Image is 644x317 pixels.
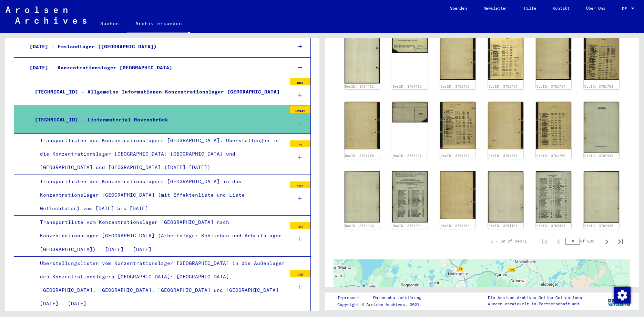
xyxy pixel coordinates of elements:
[488,102,523,149] img: 002.jpg
[441,224,470,228] a: DocID: 3761760
[538,234,552,248] button: First page
[441,154,470,158] a: DocID: 3761759
[345,102,380,149] img: 002.jpg
[290,140,310,147] div: 72
[491,238,527,244] div: 1 – 30 of 24671
[393,154,422,158] a: DocID: 3764432
[536,85,565,88] a: DocID: 3761757
[565,238,600,244] div: of 823
[127,15,190,33] a: Archiv erkunden
[337,294,430,301] div: |
[614,234,627,248] button: Last page
[368,294,430,301] a: Datenschutzerklärung
[488,32,523,80] img: 001.jpg
[393,224,422,228] a: DocID: 3764434
[536,102,571,149] img: 001.jpg
[584,224,613,228] a: DocID: 3764435
[345,224,374,228] a: DocID: 3764433
[622,6,630,11] span: DE
[345,85,374,88] a: DocID: 3764431
[440,102,476,149] img: 001.jpg
[290,181,310,188] div: 161
[35,134,286,175] div: Transportlisten des Konzentrationslagers [GEOGRAPHIC_DATA]: Überstellungen in die Konzentrationsl...
[290,270,310,277] div: 145
[345,171,380,222] img: 002.jpg
[488,171,523,222] img: 002.jpg
[35,216,286,256] div: Transportliste vom Konzentrationslager [GEOGRAPHIC_DATA] nach Konzentrationslager [GEOGRAPHIC_DAT...
[536,32,571,80] img: 002.jpg
[440,32,476,80] img: 002.jpg
[600,234,614,248] button: Next page
[35,175,286,216] div: Transportlisten des Konzentrationslagers [GEOGRAPHIC_DATA] in das Konzentrationslager [GEOGRAPHIC...
[488,301,582,307] p: wurden entwickelt in Partnerschaft mit
[489,154,518,158] a: DocID: 3761759
[536,154,565,158] a: DocID: 3761760
[584,32,619,80] img: 001.jpg
[345,32,380,84] img: 002.jpg
[24,40,287,53] div: [DATE] - Emslandlager ([GEOGRAPHIC_DATA])
[290,222,310,229] div: 104
[290,106,310,113] div: 12442
[392,171,428,222] img: 001.jpg
[345,154,374,158] a: DocID: 3761758
[606,292,632,309] img: yv_logo.png
[584,85,613,88] a: DocID: 3761758
[584,102,619,153] img: 001.jpg
[24,61,287,75] div: [DATE] - Konzentrationslager [GEOGRAPHIC_DATA]
[584,154,613,158] a: DocID: 3764433
[489,224,518,228] a: DocID: 3764434
[614,287,630,303] div: Zustimmung ändern
[614,287,631,304] img: Zustimmung ändern
[290,78,310,85] div: 663
[552,234,565,248] button: Previous page
[536,171,571,223] img: 001.jpg
[92,15,127,32] a: Suchen
[393,85,422,88] a: DocID: 3764432
[489,85,518,88] a: DocID: 3761757
[392,102,428,122] img: 002.jpg
[488,295,582,301] p: Die Arolsen Archives Online-Collections
[440,171,476,219] img: 002.jpg
[392,32,428,53] img: 001.jpg
[337,294,365,301] a: Impressum
[441,85,470,88] a: DocID: 3761756
[584,171,619,223] img: 002.jpg
[6,7,86,24] img: Arolsen_neg.svg
[30,113,286,127] div: [TECHNICAL_ID] - Listenmaterial Ravensbrück
[30,85,286,99] div: [TECHNICAL_ID] - Allgemeine Informationen Konzentrationslager [GEOGRAPHIC_DATA]
[337,301,430,308] p: Copyright © Arolsen Archives, 2021
[35,257,286,311] div: Überstellungslisten vom Konzentrationslager [GEOGRAPHIC_DATA] in die Außenlager des Konzentration...
[536,224,565,228] a: DocID: 3764435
